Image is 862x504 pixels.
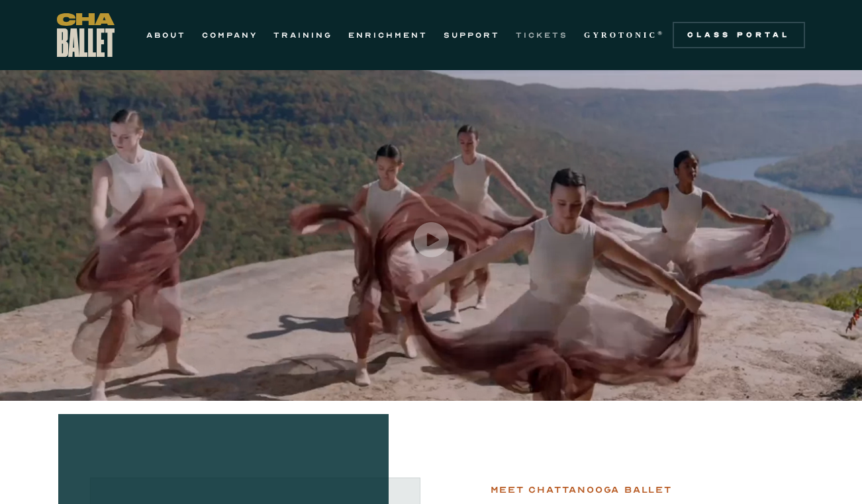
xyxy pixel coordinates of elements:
[273,27,332,43] a: TRAINING
[202,27,258,43] a: COMPANY
[681,30,797,40] div: Class Portal
[673,22,805,48] a: Class Portal
[584,27,665,43] a: GYROTONIC®
[516,27,568,43] a: TICKETS
[444,27,500,43] a: SUPPORT
[146,27,186,43] a: ABOUT
[584,30,657,40] strong: GYROTONIC
[491,482,672,498] div: Meet chattanooga ballet
[348,27,428,43] a: ENRICHMENT
[57,13,115,57] a: home
[657,30,665,36] sup: ®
